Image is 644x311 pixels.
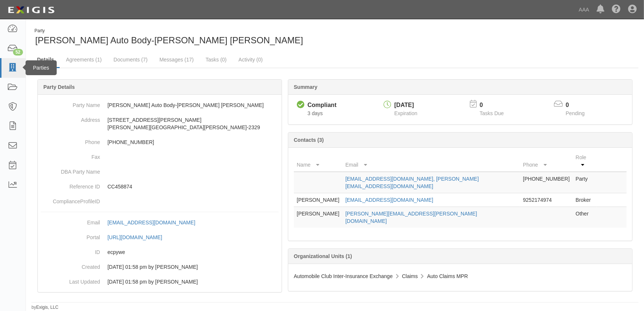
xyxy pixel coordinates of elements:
[13,49,23,56] div: 52
[41,260,279,274] dd: 05/19/2023 01:58 pm by Benjamin Tully
[572,207,597,228] td: Other
[41,245,279,260] dd: ecpywe
[342,151,520,172] th: Email
[612,5,621,14] i: Help Center - Complianz
[107,234,170,240] a: [URL][DOMAIN_NAME]
[35,35,303,45] span: [PERSON_NAME] Auto Body-[PERSON_NAME] [PERSON_NAME]
[107,183,279,190] p: CC458874
[294,84,318,90] b: Summary
[41,274,100,285] dt: Last Updated
[520,151,572,172] th: Phone
[41,194,100,205] dt: ComplianceProfileID
[41,113,279,135] dd: [STREET_ADDRESS][PERSON_NAME] [PERSON_NAME][GEOGRAPHIC_DATA][PERSON_NAME]-2329
[107,220,203,225] a: [EMAIL_ADDRESS][DOMAIN_NAME]
[520,193,572,207] td: 9252174974
[41,113,100,124] dt: Address
[394,101,417,110] div: [DATE]
[41,230,100,241] dt: Portal
[294,207,342,228] td: [PERSON_NAME]
[572,172,597,193] td: Party
[345,197,433,203] a: [EMAIL_ADDRESS][DOMAIN_NAME]
[479,110,504,116] span: Tasks Due
[107,219,195,226] div: [EMAIL_ADDRESS][DOMAIN_NAME]
[479,101,513,110] p: 0
[154,52,199,67] a: Messages (17)
[294,253,352,259] b: Organizational Units (1)
[297,101,305,109] i: Compliant
[6,3,57,17] img: logo-5460c22ac91f19d4615b14bd174203de0afe785f0fc80cf4dbbc73dc1793850b.png
[294,193,342,207] td: [PERSON_NAME]
[41,150,100,161] dt: Fax
[36,305,59,310] a: Exigis, LLC
[41,98,279,113] dd: [PERSON_NAME] Auto Body-[PERSON_NAME] [PERSON_NAME]
[345,211,477,224] a: [PERSON_NAME][EMAIL_ADDRESS][PERSON_NAME][DOMAIN_NAME]
[294,137,324,143] b: Contacts (3)
[575,2,593,17] a: AAA
[41,179,100,190] dt: Reference ID
[41,215,100,226] dt: Email
[34,28,303,34] div: Party
[308,110,323,116] span: Since 09/22/2025
[566,101,594,110] p: 0
[402,273,418,279] span: Claims
[41,98,100,109] dt: Party Name
[41,164,100,175] dt: DBA Party Name
[41,135,279,150] dd: [PHONE_NUMBER]
[308,101,336,110] div: Compliant
[345,176,479,189] a: [EMAIL_ADDRESS][DOMAIN_NAME], [PERSON_NAME][EMAIL_ADDRESS][DOMAIN_NAME]
[108,52,153,67] a: Documents (7)
[60,52,107,67] a: Agreements (1)
[26,60,57,75] div: Parties
[572,193,597,207] td: Broker
[31,304,59,311] small: by
[520,172,572,193] td: [PHONE_NUMBER]
[427,273,468,279] span: Auto Claims MPR
[43,84,75,90] b: Party Details
[572,151,597,172] th: Role
[233,52,268,67] a: Activity (0)
[41,135,100,146] dt: Phone
[31,52,60,68] a: Details
[394,110,417,116] span: Expiration
[41,260,100,271] dt: Created
[200,52,232,67] a: Tasks (0)
[41,274,279,289] dd: 05/19/2023 01:58 pm by Benjamin Tully
[31,28,329,47] div: Schaefer Auto Body-Webster Groves
[41,245,100,256] dt: ID
[294,273,393,279] span: Automobile Club Inter-Insurance Exchange
[294,151,342,172] th: Name
[566,110,585,116] span: Pending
